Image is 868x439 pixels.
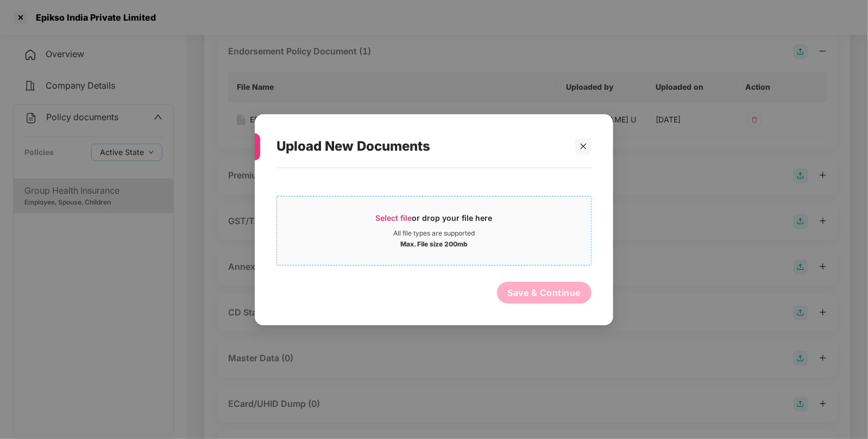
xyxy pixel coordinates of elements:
span: close [580,142,587,150]
button: Save & Continue [497,281,592,303]
div: Upload New Documents [276,125,565,168]
div: Max. File size 200mb [400,237,468,248]
div: All file types are supported [393,228,475,237]
div: or drop your file here [376,212,493,228]
span: Select fileor drop your file hereAll file types are supportedMax. File size 200mb [277,204,591,256]
span: Select file [376,213,412,222]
